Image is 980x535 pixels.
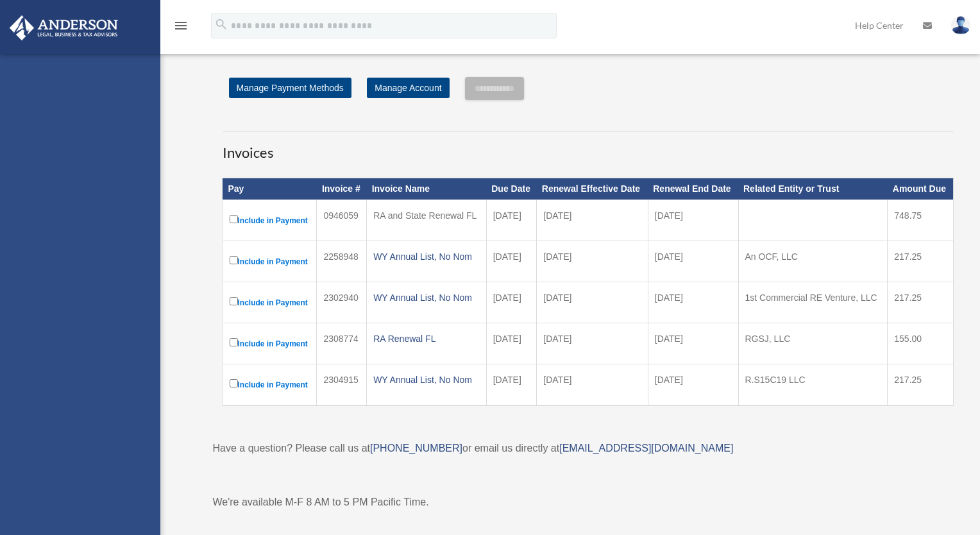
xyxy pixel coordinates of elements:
th: Pay [223,178,317,200]
td: [DATE] [648,200,738,241]
input: Include in Payment [230,379,238,387]
td: [DATE] [648,323,738,364]
th: Renewal Effective Date [537,178,648,200]
td: [DATE] [537,282,648,323]
td: [DATE] [537,323,648,364]
td: An OCF, LLC [738,241,888,282]
div: WY Annual List, No Nom [373,289,480,307]
a: [PHONE_NUMBER] [370,443,462,454]
td: 217.25 [888,364,953,406]
a: menu [173,22,189,33]
td: [DATE] [648,364,738,406]
div: WY Annual List, No Nom [373,248,480,266]
td: 0946059 [317,200,367,241]
td: RGSJ, LLC [738,323,888,364]
input: Include in Payment [230,297,238,305]
th: Invoice # [317,178,367,200]
td: R.S15C19 LLC [738,364,888,406]
th: Related Entity or Trust [738,178,888,200]
label: Include in Payment [230,253,310,269]
input: Include in Payment [230,215,238,223]
img: Anderson Advisors Platinum Portal [6,15,122,40]
td: 1st Commercial RE Venture, LLC [738,282,888,323]
label: Include in Payment [230,212,310,228]
th: Amount Due [888,178,953,200]
i: search [214,17,228,31]
img: User Pic [951,16,970,35]
td: [DATE] [537,364,648,406]
td: [DATE] [537,200,648,241]
td: [DATE] [486,200,537,241]
div: RA and State Renewal FL [373,207,480,225]
td: 2304915 [317,364,367,406]
td: 2258948 [317,241,367,282]
div: WY Annual List, No Nom [373,371,480,389]
p: We're available M-F 8 AM to 5 PM Pacific Time. [213,493,963,511]
td: 217.25 [888,241,953,282]
td: 2302940 [317,282,367,323]
a: Manage Account [367,78,449,98]
th: Invoice Name [367,178,487,200]
td: 748.75 [888,200,953,241]
td: [DATE] [486,282,537,323]
td: [DATE] [486,323,537,364]
td: 155.00 [888,323,953,364]
h3: Invoices [223,131,954,163]
a: [EMAIL_ADDRESS][DOMAIN_NAME] [559,443,733,454]
td: [DATE] [486,364,537,406]
div: RA Renewal FL [373,330,480,348]
th: Due Date [486,178,537,200]
td: [DATE] [537,241,648,282]
td: 2308774 [317,323,367,364]
td: [DATE] [648,241,738,282]
input: Include in Payment [230,256,238,264]
td: [DATE] [486,241,537,282]
label: Include in Payment [230,377,310,393]
a: Manage Payment Methods [229,78,351,98]
td: 217.25 [888,282,953,323]
td: [DATE] [648,282,738,323]
input: Include in Payment [230,338,238,346]
th: Renewal End Date [648,178,738,200]
i: menu [173,18,189,33]
p: Have a question? Please call us at or email us directly at [213,439,963,457]
label: Include in Payment [230,294,310,310]
label: Include in Payment [230,335,310,352]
